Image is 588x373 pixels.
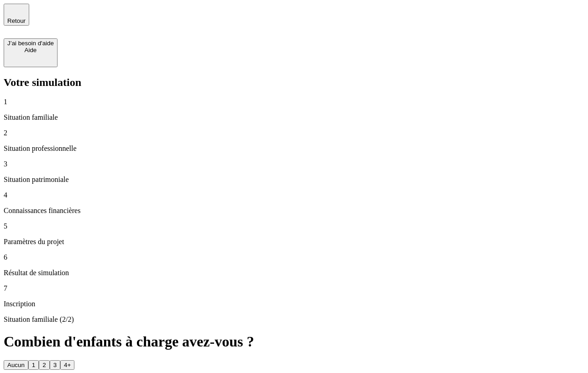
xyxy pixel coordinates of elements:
[4,360,28,370] button: Aucun
[50,360,60,370] button: 3
[4,98,584,106] p: 1
[4,144,584,153] p: Situation professionnelle
[7,362,25,368] div: Aucun
[4,222,584,230] p: 5
[64,362,71,368] div: 4+
[4,76,584,89] h2: Votre simulation
[60,360,74,370] button: 4+
[4,315,584,324] p: Situation familiale (2/2)
[4,113,584,122] p: Situation familiale
[4,284,584,293] p: 7
[4,300,584,308] p: Inscription
[7,47,54,53] div: Aide
[4,269,584,277] p: Résultat de simulation
[7,40,54,47] div: J’ai besoin d'aide
[7,17,26,24] span: Retour
[39,360,49,370] button: 2
[4,207,584,215] p: Connaissances financières
[42,362,46,368] div: 2
[28,360,39,370] button: 1
[4,160,584,168] p: 3
[4,333,584,350] h1: Combien d'enfants à charge avez-vous ?
[4,191,584,199] p: 4
[4,253,584,261] p: 6
[4,176,584,184] p: Situation patrimoniale
[4,129,584,137] p: 2
[4,38,58,67] button: J’ai besoin d'aideAide
[32,362,35,368] div: 1
[4,238,584,246] p: Paramètres du projet
[53,362,57,368] div: 3
[4,4,29,26] button: Retour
